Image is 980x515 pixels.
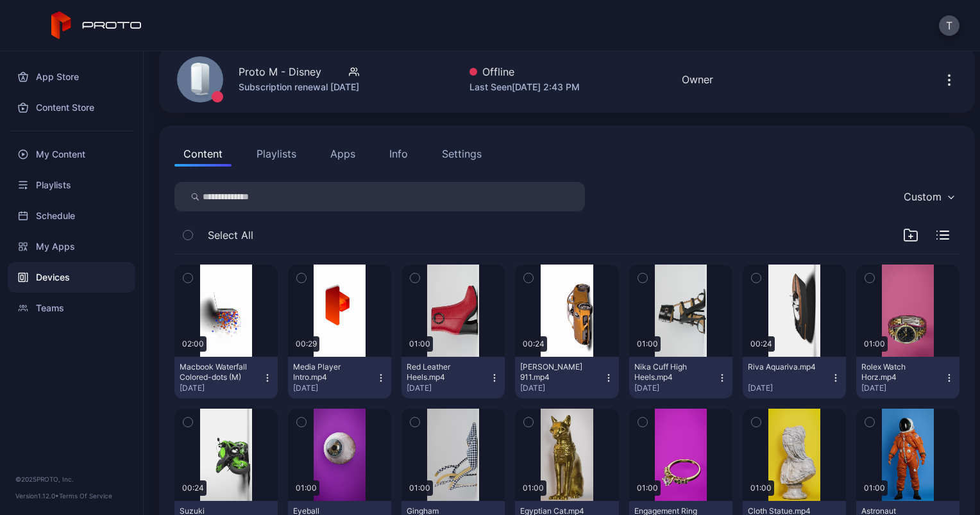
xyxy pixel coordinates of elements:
div: [DATE] [520,383,603,393]
div: © 2025 PROTO, Inc. [15,474,128,484]
button: Rolex Watch Horz.mp4[DATE] [856,357,959,398]
div: Macbook Waterfall Colored-dots (M) [180,362,250,382]
a: My Apps [8,231,135,262]
div: Proto M - Disney [239,64,321,79]
button: Settings [433,141,491,167]
button: Nika Cuff High Heels.mp4[DATE] [629,357,732,398]
button: Red Leather Heels.mp4[DATE] [401,357,505,398]
button: Macbook Waterfall Colored-dots (M)[DATE] [174,357,278,398]
a: Content Store [8,92,135,123]
span: Version 1.12.0 • [15,492,59,500]
div: Riva Aquariva.mp4 [748,362,818,372]
div: Subscription renewal [DATE] [239,79,359,95]
div: Porche 911.mp4 [520,362,591,382]
a: Devices [8,262,135,293]
div: Media Player Intro.mp4 [293,362,364,382]
button: Media Player Intro.mp4[DATE] [288,357,391,398]
button: Custom [897,182,959,211]
a: App Store [8,61,135,92]
div: Rolex Watch Horz.mp4 [861,362,932,382]
div: Custom [904,190,942,203]
button: [PERSON_NAME] 911.mp4[DATE] [515,357,618,398]
button: Content [174,141,232,167]
button: Riva Aquariva.mp4[DATE] [743,357,846,398]
div: [DATE] [180,383,262,393]
a: Schedule [8,200,135,231]
div: Owner [682,72,713,87]
a: Teams [8,293,135,323]
div: [DATE] [748,383,831,393]
div: Settings [442,146,482,161]
a: My Content [8,139,135,170]
div: Last Seen [DATE] 2:43 PM [469,79,580,95]
button: T [939,15,959,36]
a: Terms Of Service [59,492,112,500]
div: Info [389,146,408,161]
div: [DATE] [861,383,944,393]
div: Offline [469,64,580,79]
div: Red Leather Heels.mp4 [407,362,477,382]
div: [DATE] [634,383,717,393]
div: Nika Cuff High Heels.mp4 [634,362,705,382]
button: Playlists [248,141,305,167]
div: [DATE] [293,383,376,393]
button: Info [380,141,417,167]
a: Playlists [8,170,135,200]
button: Apps [321,141,364,167]
span: Select All [208,227,253,243]
div: [DATE] [407,383,489,393]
